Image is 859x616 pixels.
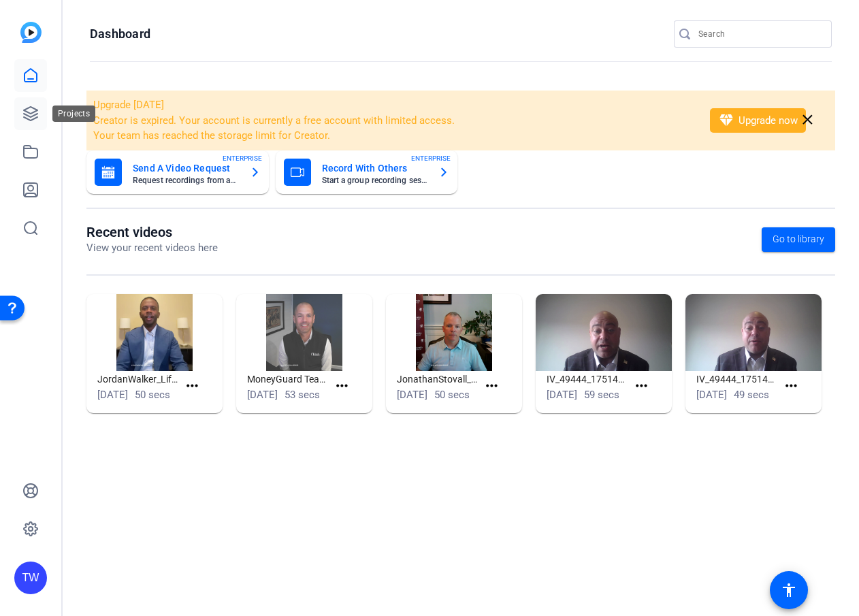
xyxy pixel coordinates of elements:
input: Search [698,26,821,42]
mat-icon: more_horiz [633,378,650,395]
h1: MoneyGuard Team Intro [247,371,328,387]
span: [DATE] [547,389,577,401]
li: Creator is expired. Your account is currently a free account with limited access. [93,113,692,129]
mat-icon: more_horiz [783,378,800,395]
mat-icon: more_horiz [483,378,500,395]
span: [DATE] [97,389,128,401]
span: 59 secs [584,389,619,401]
p: View your recent videos here [86,240,218,256]
h1: Recent videos [86,224,218,240]
button: Record With OthersStart a group recording sessionENTERPRISE [276,150,458,194]
span: Upgrade [DATE] [93,99,164,111]
mat-icon: close [799,112,816,129]
h1: Dashboard [90,26,150,42]
mat-icon: more_horiz [334,378,351,395]
h1: IV_49444_1751470783695_webcam [696,371,777,387]
h1: IV_49444_1751472435615_webcam [547,371,628,387]
li: Your team has reached the storage limit for Creator. [93,128,692,144]
span: Go to library [773,232,824,246]
img: IV_49444_1751470783695_webcam [685,294,822,371]
mat-card-subtitle: Start a group recording session [322,176,428,184]
img: blue-gradient.svg [20,22,42,43]
mat-icon: accessibility [781,582,797,598]
span: [DATE] [397,389,427,401]
span: [DATE] [696,389,727,401]
mat-card-subtitle: Request recordings from anyone, anywhere [133,176,239,184]
span: 49 secs [734,389,769,401]
span: 50 secs [135,389,170,401]
a: Go to library [762,227,835,252]
span: [DATE] [247,389,278,401]
h1: JonathanStovall_Life Insurance [397,371,478,387]
button: Send A Video RequestRequest recordings from anyone, anywhereENTERPRISE [86,150,269,194]
span: 53 secs [285,389,320,401]
mat-card-title: Send A Video Request [133,160,239,176]
img: JonathanStovall_Life Insurance [386,294,522,371]
img: MoneyGuard Team Intro [236,294,372,371]
span: ENTERPRISE [223,153,262,163]
button: Upgrade now [710,108,806,133]
span: ENTERPRISE [411,153,451,163]
img: JordanWalker_Lifeinsurancedirect [86,294,223,371]
img: IV_49444_1751472435615_webcam [536,294,672,371]
mat-card-title: Record With Others [322,160,428,176]
div: TW [14,562,47,594]
mat-icon: diamond [718,112,734,129]
mat-icon: more_horiz [184,378,201,395]
span: 50 secs [434,389,470,401]
div: Projects [52,106,95,122]
h1: JordanWalker_Lifeinsurancedirect [97,371,178,387]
